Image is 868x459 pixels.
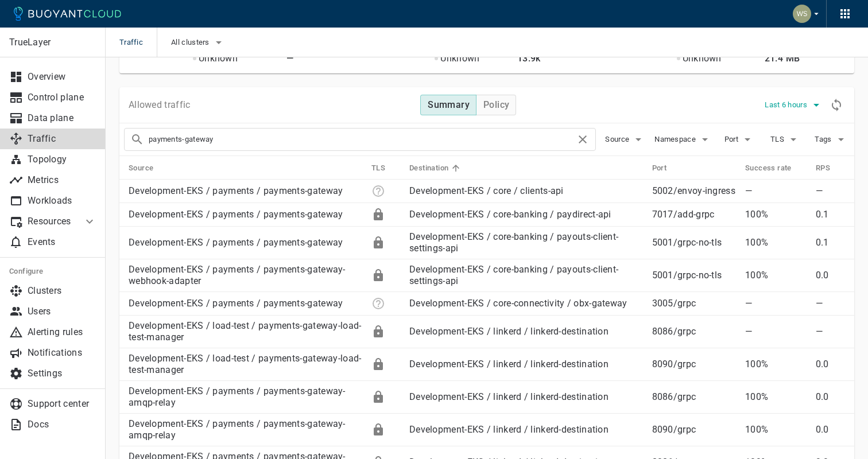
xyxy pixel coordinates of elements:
[745,391,807,403] p: 100%
[765,100,809,110] span: Last 6 hours
[605,131,645,148] button: Source
[721,131,758,148] button: Port
[129,185,343,196] a: Development-EKS / payments / payments-gateway
[745,298,807,309] p: —
[129,386,346,408] a: Development-EKS / payments / payments-gateway-amqp-relay
[815,135,834,144] span: Tags
[409,298,627,309] a: Development-EKS / core-connectivity / obx-gateway
[28,368,96,379] p: Settings
[129,164,153,173] h5: Source
[149,131,576,147] input: Search
[440,53,479,64] p: Unknown
[409,424,609,435] a: Development-EKS / linkerd / linkerd-destination
[605,135,631,144] span: Source
[409,164,448,173] h5: Destination
[371,297,385,310] div: Unknown
[683,53,722,64] p: Unknown
[816,298,845,309] p: —
[409,209,611,220] a: Development-EKS / core-banking / paydirect-api
[199,53,238,64] p: Unknown
[28,326,96,338] p: Alerting rules
[476,95,516,115] button: Policy
[652,298,736,309] p: 3005 / grpc
[28,419,96,430] p: Docs
[745,359,807,370] p: 100%
[652,326,736,337] p: 8086 / grpc
[409,185,564,196] a: Development-EKS / core / clients-api
[129,264,346,286] a: Development-EKS / payments / payments-gateway-webhook-adapter
[770,135,786,144] span: TLS
[129,209,343,220] a: Development-EKS / payments / payments-gateway
[813,131,850,148] button: Tags
[420,95,476,115] button: Summary
[129,163,168,173] span: Source
[409,163,463,173] span: Destination
[652,424,736,435] p: 8090 / grpc
[652,359,736,370] p: 8090 / grpc
[745,163,807,173] span: Success rate
[28,306,96,317] p: Users
[28,154,96,165] p: Topology
[171,38,212,47] span: All clusters
[765,96,823,114] button: Last 6 hours
[652,185,736,197] p: 5002 / envoy-ingress
[745,237,807,248] p: 100%
[745,326,807,337] p: —
[652,209,736,220] p: 7017 / add-grpc
[28,398,96,410] p: Support center
[28,347,96,359] p: Notifications
[828,96,845,114] div: Refresh metrics
[816,391,845,403] p: 0.0
[816,237,845,248] p: 0.1
[745,209,807,220] p: 100%
[129,353,362,375] a: Development-EKS / load-test / payments-gateway-load-test-manager
[759,53,800,64] h4: 21.4 MB
[28,133,96,145] p: Traffic
[745,185,807,197] p: —
[428,99,470,111] h4: Summary
[371,184,385,198] div: Unknown
[724,135,741,144] span: Port
[409,264,618,286] a: Development-EKS / core-banking / payouts-client-settings-api
[28,112,96,124] p: Data plane
[28,236,96,248] p: Events
[767,131,804,148] button: TLS
[129,320,362,343] a: Development-EKS / load-test / payments-gateway-load-test-manager
[652,270,736,281] p: 5001 / grpc-no-tls
[652,237,736,248] p: 5001 / grpc-no-tls
[409,326,609,337] a: Development-EKS / linkerd / linkerd-destination
[171,34,226,51] button: All clusters
[129,237,343,248] a: Development-EKS / payments / payments-gateway
[129,418,346,441] a: Development-EKS / payments / payments-gateway-amqp-relay
[28,216,73,227] p: Resources
[793,5,811,23] img: Weichung Shaw
[654,135,698,144] span: Namespace
[28,285,96,297] p: Clusters
[816,326,845,337] p: —
[371,163,400,173] span: TLS
[28,71,96,83] p: Overview
[409,359,609,369] a: Development-EKS / linkerd / linkerd-destination
[409,391,609,402] a: Development-EKS / linkerd / linkerd-destination
[517,53,541,64] h4: 13.9k
[652,391,736,403] p: 8086 / grpc
[129,298,343,309] a: Development-EKS / payments / payments-gateway
[745,424,807,435] p: 100%
[816,185,845,197] p: —
[28,92,96,103] p: Control plane
[816,163,845,173] span: RPS
[409,231,618,254] a: Development-EKS / core-banking / payouts-client-settings-api
[816,270,845,281] p: 0.0
[9,37,96,48] p: TrueLayer
[652,163,682,173] span: Port
[276,53,294,64] h4: —
[816,164,830,173] h5: RPS
[483,99,509,111] h4: Policy
[28,174,96,186] p: Metrics
[745,270,807,281] p: 100%
[371,164,385,173] h5: TLS
[816,359,845,370] p: 0.0
[816,209,845,220] p: 0.1
[816,424,845,435] p: 0.0
[119,28,157,57] span: Traffic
